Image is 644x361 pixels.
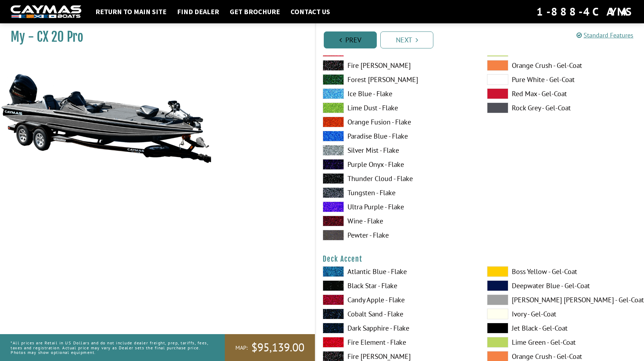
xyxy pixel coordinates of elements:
[323,88,473,99] label: Ice Blue - Flake
[323,255,637,263] h4: Deck Accent
[174,7,223,16] a: Find Dealer
[323,145,473,156] label: Silver Mist - Flake
[487,103,637,113] label: Rock Grey - Gel-Coat
[487,309,637,319] label: Ivory - Gel-Coat
[323,337,473,348] label: Fire Element - Flake
[487,323,637,333] label: Jet Black - Gel-Coat
[323,187,473,198] label: Tungsten - Flake
[11,5,81,18] img: white-logo-c9c8dbefe5ff5ceceb0f0178aa75bf4bb51f6bca0971e226c86eb53dfe498488.png
[323,202,473,212] label: Ultra Purple - Flake
[487,60,637,71] label: Orange Crush - Gel-Coat
[323,103,473,113] label: Lime Dust - Flake
[537,4,633,19] div: 1-888-4CAYMAS
[323,295,473,305] label: Candy Apple - Flake
[323,60,473,71] label: Fire [PERSON_NAME]
[11,29,297,45] h1: My - CX 20 Pro
[226,7,283,16] a: Get Brochure
[287,7,334,16] a: Contact Us
[323,117,473,127] label: Orange Fusion - Flake
[487,266,637,277] label: Boss Yellow - Gel-Coat
[324,31,377,48] a: Prev
[251,340,304,355] span: $95,139.00
[225,334,315,361] a: MAP:$95,139.00
[235,344,248,351] span: MAP:
[323,266,473,277] label: Atlantic Blue - Flake
[323,280,473,291] label: Black Star - Flake
[487,88,637,99] label: Red Max - Gel-Coat
[323,173,473,184] label: Thunder Cloud - Flake
[92,7,170,16] a: Return to main site
[487,295,637,305] label: [PERSON_NAME] [PERSON_NAME] - Gel-Coat
[323,216,473,226] label: Wine - Flake
[323,159,473,170] label: Purple Onyx - Flake
[11,337,209,358] p: *All prices are Retail in US Dollars and do not include dealer freight, prep, tariffs, fees, taxe...
[487,74,637,85] label: Pure White - Gel-Coat
[323,323,473,333] label: Dark Sapphire - Flake
[487,280,637,291] label: Deepwater Blue - Gel-Coat
[487,337,637,348] label: Lime Green - Gel-Coat
[323,131,473,141] label: Paradise Blue - Flake
[380,31,433,48] a: Next
[322,30,644,48] ul: Pagination
[323,230,473,240] label: Pewter - Flake
[323,309,473,319] label: Cobalt Sand - Flake
[323,74,473,85] label: Forest [PERSON_NAME]
[576,31,633,39] a: Standard Features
